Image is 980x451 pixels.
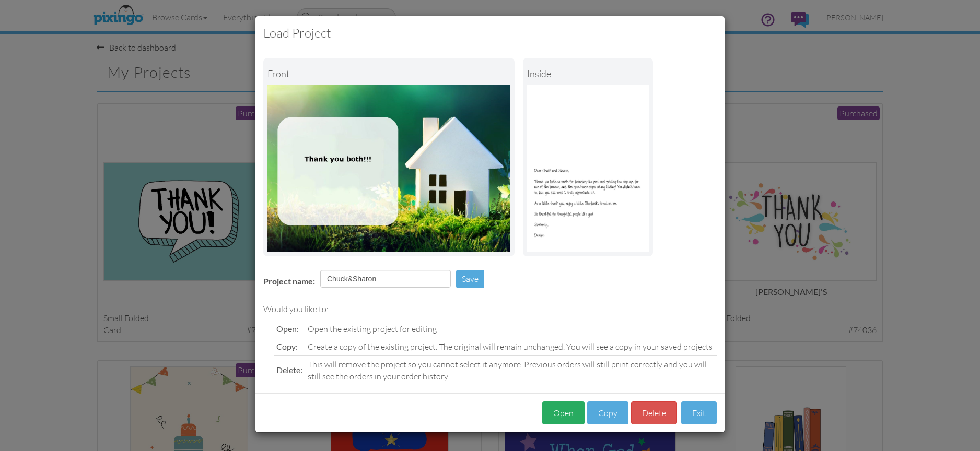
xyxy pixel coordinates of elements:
[542,401,585,425] button: Open
[631,401,677,425] button: Delete
[276,324,299,334] span: Open:
[305,355,717,385] td: This will remove the project so you cannot select it anymore. Previous orders will still print co...
[267,62,510,85] div: Front
[681,401,717,425] button: Exit
[263,24,717,42] h3: Load Project
[276,341,298,351] span: Copy:
[263,276,315,288] label: Project name:
[456,270,484,288] button: Save
[320,270,451,288] input: Enter project name
[587,401,628,425] button: Copy
[527,85,649,252] img: Portrait Image
[305,321,717,338] td: Open the existing project for editing
[527,62,649,85] div: inside
[276,365,302,375] span: Delete:
[305,338,717,355] td: Create a copy of the existing project. The original will remain unchanged. You will see a copy in...
[267,85,510,252] img: Landscape Image
[263,303,717,315] div: Would you like to:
